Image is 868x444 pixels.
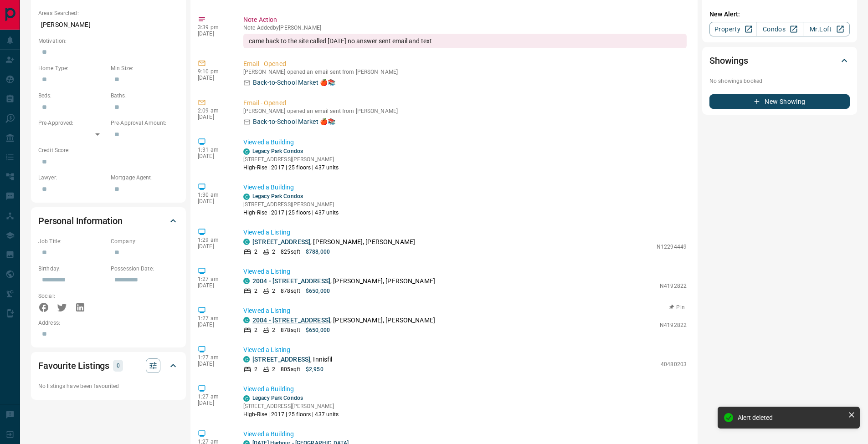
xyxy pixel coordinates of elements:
p: 1:29 am [198,237,230,243]
p: 40480203 [661,360,687,368]
p: 1:27 am [198,315,230,322]
p: Viewed a Listing [243,267,687,276]
p: 825 sqft [281,248,300,256]
h2: Showings [709,53,748,68]
p: Possession Date: [111,265,179,273]
div: condos.ca [243,395,250,402]
p: Note Action [243,15,687,25]
p: Viewed a Listing [243,345,687,355]
p: Company: [111,237,179,245]
p: Address: [38,319,179,327]
p: Viewed a Building [243,183,687,192]
p: Social: [38,292,106,300]
p: [STREET_ADDRESS][PERSON_NAME] [243,402,339,410]
p: 0 [116,361,120,371]
p: 1:27 am [198,276,230,282]
p: High-Rise | 2017 | 25 floors | 437 units [243,163,339,172]
p: [DATE] [198,153,230,159]
a: 2004 - [STREET_ADDRESS] [252,277,330,285]
p: [STREET_ADDRESS][PERSON_NAME] [243,155,339,163]
p: [DATE] [198,322,230,328]
p: [DATE] [198,31,230,37]
a: Property [709,22,756,36]
div: condos.ca [243,356,250,362]
div: condos.ca [243,148,250,155]
div: condos.ca [243,278,250,284]
p: $650,000 [306,326,330,334]
p: [DATE] [198,400,230,406]
p: N4192822 [660,282,687,290]
p: [DATE] [198,198,230,204]
button: New Showing [709,94,850,109]
div: Favourite Listings0 [38,355,179,377]
p: Viewed a Building [243,384,687,394]
p: Back-to-School Market 🍎📚 [253,78,335,87]
p: N12294449 [657,243,687,251]
a: [STREET_ADDRESS] [252,238,310,245]
p: Email - Opened [243,98,687,108]
p: [DATE] [198,114,230,120]
p: 878 sqft [281,287,300,295]
p: 2 [272,365,275,373]
p: 2 [254,248,257,256]
p: Beds: [38,92,106,100]
p: $788,000 [306,248,330,256]
p: Min Size: [111,64,179,72]
p: 9:10 pm [198,68,230,75]
p: Job Title: [38,237,106,245]
p: Pre-Approved: [38,119,106,127]
h2: Personal Information [38,214,123,228]
p: [PERSON_NAME] opened an email sent from [PERSON_NAME] [243,69,687,75]
a: Mr.Loft [803,22,850,36]
div: Alert deleted [738,414,844,421]
p: , [PERSON_NAME], [PERSON_NAME] [252,316,435,325]
p: [DATE] [198,75,230,81]
p: Motivation: [38,37,179,45]
p: No showings booked [709,77,850,85]
p: N4192822 [660,321,687,329]
p: 805 sqft [281,365,300,373]
p: 2 [272,248,275,256]
p: $2,950 [306,365,324,373]
p: , [PERSON_NAME], [PERSON_NAME] [252,276,435,286]
p: 2 [254,365,257,373]
p: Email - Opened [243,59,687,69]
p: 1:30 am [198,192,230,198]
p: No listings have been favourited [38,382,179,390]
p: 1:27 am [198,354,230,361]
p: 1:31 am [198,147,230,153]
a: Legacy Park Condos [252,395,303,401]
p: $650,000 [306,287,330,295]
p: Note Added by [PERSON_NAME] [243,25,687,31]
p: 2:09 am [198,107,230,114]
p: Viewed a Building [243,429,687,439]
div: Showings [709,50,850,71]
p: Back-to-School Market 🍎📚 [253,117,335,127]
p: 3:39 pm [198,24,230,31]
p: [STREET_ADDRESS][PERSON_NAME] [243,200,339,209]
a: Legacy Park Condos [252,193,303,199]
p: New Alert: [709,10,850,19]
p: Areas Searched: [38,9,179,17]
p: Baths: [111,92,179,100]
h2: Favourite Listings [38,358,109,373]
a: [STREET_ADDRESS] [252,356,310,363]
p: [PERSON_NAME] [38,17,179,32]
p: 2 [254,326,257,334]
p: Credit Score: [38,146,179,154]
p: , Innisfil [252,355,332,364]
div: condos.ca [243,239,250,245]
p: 2 [272,287,275,295]
p: Viewed a Building [243,138,687,147]
p: Home Type: [38,64,106,72]
a: Legacy Park Condos [252,148,303,154]
p: 2 [272,326,275,334]
p: Viewed a Listing [243,228,687,237]
p: 878 sqft [281,326,300,334]
div: came back to the site called [DATE] no answer sent email and text [243,34,687,48]
p: High-Rise | 2017 | 25 floors | 437 units [243,410,339,418]
p: [DATE] [198,243,230,250]
a: Condos [756,22,803,36]
a: 2004 - [STREET_ADDRESS] [252,316,330,324]
p: [DATE] [198,361,230,367]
